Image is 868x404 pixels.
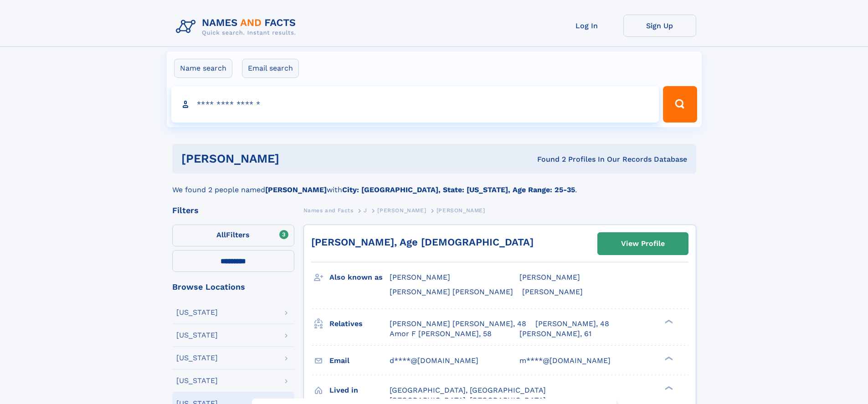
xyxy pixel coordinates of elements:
a: [PERSON_NAME] [377,205,426,216]
span: [PERSON_NAME] [519,273,580,281]
a: [PERSON_NAME], 48 [535,319,609,329]
div: Filters [172,206,294,215]
label: Name search [174,59,232,78]
img: Logo Names and Facts [172,15,303,39]
div: [US_STATE] [176,332,218,339]
div: ❯ [663,355,673,361]
div: [US_STATE] [176,309,218,316]
span: [PERSON_NAME] [390,273,450,281]
div: ❯ [663,318,673,324]
label: Email search [242,59,299,78]
span: All [216,230,226,239]
h3: Lived in [329,383,390,398]
h3: Relatives [329,316,390,332]
div: [US_STATE] [176,377,218,384]
span: [PERSON_NAME] [437,207,485,214]
label: Filters [172,225,294,246]
div: Browse Locations [172,283,294,291]
a: Amor F [PERSON_NAME], 58 [390,329,492,339]
button: Search Button [663,86,697,123]
b: City: [GEOGRAPHIC_DATA], State: [US_STATE], Age Range: 25-35 [342,185,575,194]
span: J [364,207,367,214]
div: ❯ [663,385,673,391]
h3: Also known as [329,270,390,285]
a: View Profile [598,233,688,255]
div: [US_STATE] [176,354,218,362]
span: [PERSON_NAME] [PERSON_NAME] [390,287,513,296]
div: Found 2 Profiles In Our Records Database [408,154,687,164]
b: [PERSON_NAME] [265,185,327,194]
a: [PERSON_NAME], Age [DEMOGRAPHIC_DATA] [311,236,534,248]
h1: [PERSON_NAME] [181,153,408,164]
a: J [364,205,367,216]
a: Log In [550,15,623,37]
div: View Profile [621,233,665,254]
h3: Email [329,353,390,368]
span: [PERSON_NAME] [522,287,583,296]
div: We found 2 people named with . [172,174,696,195]
a: Sign Up [623,15,696,37]
a: [PERSON_NAME], 61 [519,329,591,339]
a: Names and Facts [303,205,354,216]
a: [PERSON_NAME] [PERSON_NAME], 48 [390,319,526,329]
span: [PERSON_NAME] [377,207,426,214]
input: search input [171,86,659,123]
span: [GEOGRAPHIC_DATA], [GEOGRAPHIC_DATA] [390,386,546,394]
